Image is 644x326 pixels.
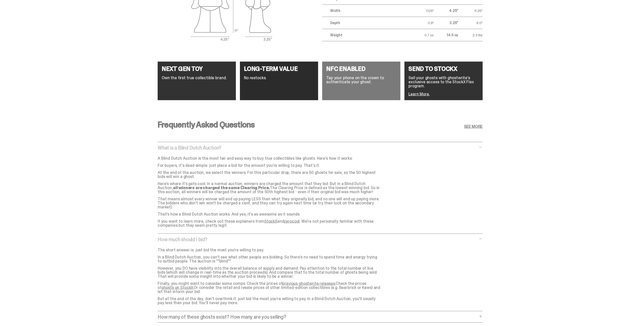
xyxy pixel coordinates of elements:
[158,170,381,178] p: At the end of the auction, we select the winners. For this particular drop, there are 50 ghosts f...
[408,91,430,96] a: Learn More.
[158,297,381,305] p: But at the end of the day, don’t overthink it: just bid the most you’re willing to pay. In a Blin...
[458,5,483,17] td: 11.25"
[322,29,409,41] td: Weight
[326,66,396,72] h4: NFC ENABLED
[158,237,477,242] p: How much should I bid?
[322,17,409,29] td: Depth
[326,76,396,84] p: Tap your phone on the crown to authenticate your ghost.
[322,5,409,17] td: Width
[434,29,458,41] td: 14.5 oz
[158,120,255,128] h3: Frequently Asked Questions
[158,197,381,209] p: That means almost every winner will end up paying LESS than what they originally bid, and no one ...
[408,76,478,88] p: Sell your ghosts with ghostwrite’s exclusive access to the StockX Flex program.
[264,218,277,224] a: StockX
[158,281,381,294] p: Finally, you might want to consider some comps. Check the prices of Check the prices of Or consid...
[458,17,483,29] td: 8.0"
[434,17,458,29] td: 3.25"
[464,124,483,128] a: SEE MORE
[244,76,314,80] p: No restocks.
[158,255,381,263] p: In a Blind Dutch Auction, you can’t see what other people are bidding. So there’s no need to spen...
[158,145,477,150] p: What is a Blind Dutch Auction?
[458,29,483,41] td: 2.3 lbs
[162,76,232,80] p: Own the first true collectible brand.
[434,5,458,17] td: 4.25"
[409,29,434,41] td: 0.7 oz
[409,5,434,17] td: 1.125"
[408,66,478,72] h4: SEND TO STOCKX
[282,281,335,286] a: previous ghostwrite releases.
[158,314,477,319] p: How many of these ghosts exist? How many are you selling?
[158,266,381,278] p: However, you DO have visibility into the overall balance of supply and demand. Pay attention to t...
[161,285,194,290] a: ghosts on StockX.
[158,163,381,167] p: For buyers, it's dead simple: just place a bid for the amount you’re willing to pay. That's it.
[284,218,300,224] a: zerocool
[158,248,381,252] p: The short answer is: just bid the most you’re willing to pay.
[158,212,381,216] p: That’s how a Blind Dutch Auction works. And yes, it’s as awesome as it sounds.
[158,219,381,227] p: If you want to learn more, check out these explainers from and . We're not personally familiar wi...
[244,66,314,72] h4: LONG-TERM VALUE
[409,17,434,29] td: 0.8"
[173,185,270,190] strong: all winners are charged the same Clearing Price.
[158,156,381,160] p: A Blind Dutch Auction is the most fair and easy way to buy true collectibles like ghosts. Here’s ...
[158,182,381,194] p: Here’s where it’s gets cool. In a normal auction, winners are charged the amount that they bid. B...
[162,66,232,72] h4: NEXT GEN TOY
